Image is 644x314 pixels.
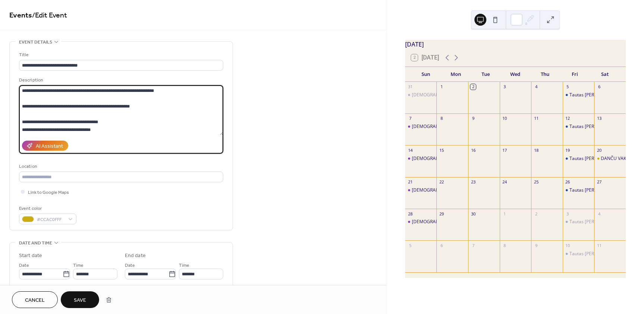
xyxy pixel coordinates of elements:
div: 29 [439,211,444,217]
div: [DEMOGRAPHIC_DATA] / [DEMOGRAPHIC_DATA] Service [412,187,530,193]
div: AI Assistant [36,142,63,150]
div: 1 [439,84,444,90]
div: DANČU VAKARS! DANCE EVENING! [594,156,626,162]
div: 2 [533,211,539,217]
div: 24 [502,179,508,185]
div: 9 [533,243,539,248]
span: Time [73,262,83,269]
div: Tautas Deju Mēģinājums - Denveras TDK Virpulītis [563,187,594,193]
div: Dievkalpojums / Church Service [405,92,437,98]
div: 10 [565,243,571,248]
div: 2 [470,84,476,90]
div: 6 [439,243,444,248]
div: Dievkalpojums / Church Service [405,219,437,225]
div: [DEMOGRAPHIC_DATA] / [DEMOGRAPHIC_DATA] Service [412,124,530,130]
span: Date [19,262,29,269]
div: [DATE] [405,40,626,49]
div: Description [19,76,222,84]
span: Save [74,297,86,304]
div: 16 [470,147,476,153]
button: Cancel [12,291,58,308]
div: Thu [530,67,560,82]
div: Dievkalpojums / Church Service [405,187,437,193]
div: 23 [470,179,476,185]
div: Tautas Deju Mēģinājums - Denveras TDK Virpulītis [563,124,594,130]
div: 13 [596,116,602,121]
span: Date [125,262,135,269]
div: 14 [407,147,413,153]
div: Dievkalpojums / Church Service [405,124,437,130]
div: Tautas Deju Mēģinājums - Denveras TDK Virpulītis [563,251,594,257]
div: Tue [471,67,501,82]
div: 5 [565,84,571,90]
div: Mon [441,67,471,82]
div: 8 [502,243,508,248]
div: 30 [470,211,476,217]
div: 17 [502,147,508,153]
button: AI Assistant [22,141,68,151]
div: [DEMOGRAPHIC_DATA] / [DEMOGRAPHIC_DATA] Service [412,92,530,98]
div: Wed [501,67,530,82]
div: Fri [560,67,590,82]
div: 27 [596,179,602,185]
div: 8 [439,116,444,121]
div: Sun [411,67,441,82]
div: 4 [596,211,602,217]
div: 11 [533,116,539,121]
div: 26 [565,179,571,185]
div: Tautas Deju Mēģinājums - Denveras TDK Virpulītis [563,219,594,225]
div: 22 [439,179,444,185]
div: Dievkalpojums / Church Service [405,156,437,162]
div: 6 [596,84,602,90]
div: 20 [596,147,602,153]
div: Tautas Deju Mēģinājums - Denveras TDK Virpulītis [563,156,594,162]
div: End date [125,252,146,260]
div: [DEMOGRAPHIC_DATA] / [DEMOGRAPHIC_DATA] Service [412,219,530,225]
div: Sat [590,67,620,82]
div: 3 [502,84,508,90]
div: 4 [533,84,539,90]
div: 11 [596,243,602,248]
div: 15 [439,147,444,153]
div: Title [19,51,222,59]
div: Start date [19,252,42,260]
div: 1 [502,211,508,217]
div: Event color [19,205,75,212]
div: 7 [407,116,413,121]
span: / Edit Event [32,8,67,23]
div: [DEMOGRAPHIC_DATA] / [DEMOGRAPHIC_DATA] Service [412,156,530,162]
span: Time [179,262,189,269]
span: Cancel [25,297,45,304]
div: 5 [407,243,413,248]
div: 7 [470,243,476,248]
a: Events [9,8,32,23]
div: 19 [565,147,571,153]
span: #CCAC0FFF [37,216,64,224]
div: 12 [565,116,571,121]
div: 31 [407,84,413,90]
div: 25 [533,179,539,185]
div: 18 [533,147,539,153]
span: Event details [19,38,52,46]
span: Link to Google Maps [28,189,69,196]
div: Tautas Deju Mēģinājums - Denveras TDK Virpulītis [563,92,594,98]
div: 3 [565,211,571,217]
span: Date and time [19,239,52,247]
div: 21 [407,179,413,185]
div: 28 [407,211,413,217]
div: Location [19,163,222,170]
div: 9 [470,116,476,121]
div: 10 [502,116,508,121]
button: Save [61,291,99,308]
